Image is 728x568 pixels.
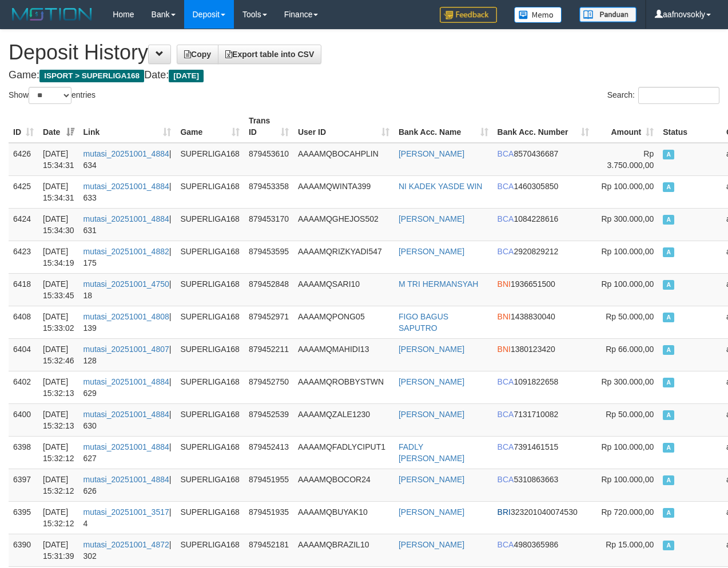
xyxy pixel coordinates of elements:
td: [DATE] 15:34:31 [38,175,79,208]
td: 6425 [9,175,38,208]
span: Approved [663,150,674,159]
th: ID: activate to sort column ascending [9,110,38,143]
td: | 128 [79,338,176,371]
td: 879451955 [244,469,293,501]
span: Rp 66.000,00 [606,345,654,354]
span: BRI [498,507,511,517]
td: 879452413 [244,436,293,469]
a: mutasi_20251001_3517 [83,507,169,517]
th: Link: activate to sort column ascending [79,110,176,143]
a: mutasi_20251001_4884 [83,214,169,223]
a: mutasi_20251001_4882 [83,247,169,256]
h4: Game: Date: [9,70,719,81]
td: AAAAMQMAHIDI13 [293,338,394,371]
td: [DATE] 15:32:13 [38,371,79,403]
td: SUPERLIGA168 [176,143,244,176]
img: Button%20Memo.svg [514,7,562,23]
span: Approved [663,508,674,518]
td: SUPERLIGA168 [176,241,244,273]
td: 6397 [9,469,38,501]
h1: Deposit History [9,41,719,64]
span: Approved [663,345,674,355]
a: mutasi_20251001_4884 [83,377,169,386]
td: AAAAMQBRAZIL10 [293,534,394,566]
span: ISPORT > SUPERLIGA168 [39,70,144,82]
td: 6400 [9,403,38,436]
td: SUPERLIGA168 [176,338,244,371]
td: 8570436687 [493,143,594,176]
span: BCA [498,442,514,451]
td: 879453358 [244,175,293,208]
span: Approved [663,313,674,322]
td: | 18 [79,273,176,306]
td: | 629 [79,371,176,403]
td: 6395 [9,501,38,534]
span: Rp 100.000,00 [601,442,654,451]
th: Bank Acc. Name: activate to sort column ascending [394,110,493,143]
td: 1091822658 [493,371,594,403]
td: [DATE] 15:32:12 [38,501,79,534]
label: Show entries [9,87,96,104]
td: 879452848 [244,273,293,306]
th: Game: activate to sort column ascending [176,110,244,143]
span: Copy [184,50,211,59]
th: Amount: activate to sort column ascending [594,110,658,143]
th: Date: activate to sort column ascending [38,110,79,143]
td: 879451935 [244,501,293,534]
td: 879453610 [244,143,293,176]
a: Copy [177,45,218,64]
td: | 631 [79,208,176,241]
td: 7131710082 [493,403,594,436]
span: BCA [498,182,514,191]
span: BCA [498,149,514,158]
a: mutasi_20251001_4884 [83,475,169,484]
td: 6426 [9,143,38,176]
td: 879452539 [244,403,293,436]
span: Rp 50.000,00 [606,312,654,321]
td: SUPERLIGA168 [176,469,244,501]
td: AAAAMQROBBYSTWN [293,371,394,403]
td: SUPERLIGA168 [176,306,244,338]
a: [PERSON_NAME] [399,540,464,549]
td: 879453170 [244,208,293,241]
td: 5310863663 [493,469,594,501]
td: 1380123420 [493,338,594,371]
img: Feedback.jpg [440,7,497,23]
td: 879452181 [244,534,293,566]
td: AAAAMQBUYAK10 [293,501,394,534]
a: FIGO BAGUS SAPUTRO [399,312,448,333]
td: SUPERLIGA168 [176,175,244,208]
span: Approved [663,182,674,192]
td: SUPERLIGA168 [176,273,244,306]
span: BCA [498,214,514,223]
a: mutasi_20251001_4884 [83,442,169,451]
td: 2920829212 [493,241,594,273]
td: 879453595 [244,241,293,273]
td: [DATE] 15:34:19 [38,241,79,273]
td: AAAAMQRIZKYADI547 [293,241,394,273]
a: [PERSON_NAME] [399,410,464,419]
td: 1936651500 [493,273,594,306]
a: [PERSON_NAME] [399,475,464,484]
a: FADLY [PERSON_NAME] [399,442,464,463]
td: 879452971 [244,306,293,338]
td: [DATE] 15:33:02 [38,306,79,338]
span: Rp 100.000,00 [601,182,654,191]
a: mutasi_20251001_4884 [83,410,169,419]
span: [DATE] [169,70,204,82]
th: User ID: activate to sort column ascending [293,110,394,143]
span: Approved [663,443,674,453]
td: [DATE] 15:34:31 [38,143,79,176]
td: AAAAMQBOCOR24 [293,469,394,501]
td: 6424 [9,208,38,241]
a: mutasi_20251001_4808 [83,312,169,321]
a: mutasi_20251001_4872 [83,540,169,549]
span: Export table into CSV [225,50,314,59]
img: MOTION_logo.png [9,6,96,23]
td: AAAAMQPONG05 [293,306,394,338]
td: 6408 [9,306,38,338]
td: [DATE] 15:32:13 [38,403,79,436]
a: mutasi_20251001_4750 [83,279,169,289]
td: AAAAMQGHEJOS502 [293,208,394,241]
td: 879452750 [244,371,293,403]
